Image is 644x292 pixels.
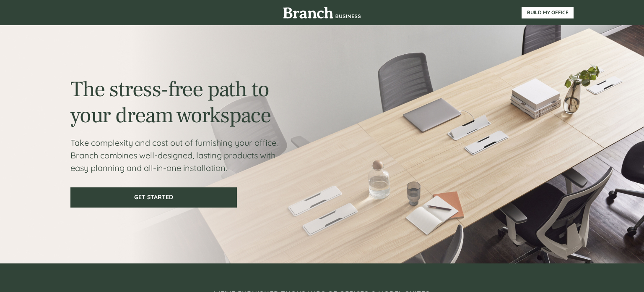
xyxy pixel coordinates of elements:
span: The stress-free path to your dream workspace [70,75,271,129]
span: GET STARTED [71,194,236,201]
span: BUILD MY OFFICE [522,10,574,16]
a: GET STARTED [70,187,237,208]
a: BUILD MY OFFICE [522,7,574,18]
span: Take complexity and cost out of furnishing your office. Branch combines well-designed, lasting pr... [70,137,278,173]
